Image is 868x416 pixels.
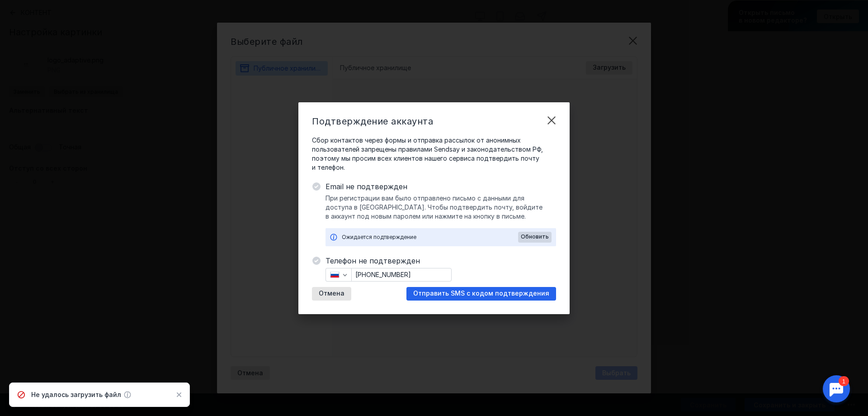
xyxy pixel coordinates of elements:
span: Email не подтвержден [325,181,556,192]
button: Отправить SMS с кодом подтверждения [406,287,556,301]
span: Телефон не подтвержден [325,255,556,266]
div: Ожидается подтверждение [342,233,518,242]
div: 1 [20,5,31,15]
span: Сбор контактов через формы и отправка рассылок от анонимных пользователей запрещены правилами Sen... [312,136,556,172]
span: Отправить SMS с кодом подтверждения [413,290,549,297]
span: Обновить [521,234,549,240]
span: Подтверждение аккаунта [312,116,433,127]
span: Не удалось загрузить файл [31,390,121,399]
button: Обновить [518,232,552,243]
span: Отмена [319,290,344,297]
button: Отмена [312,287,351,301]
span: При регистрации вам было отправлено письмо с данными для доступа в [GEOGRAPHIC_DATA]. Чтобы подтв... [325,194,556,221]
